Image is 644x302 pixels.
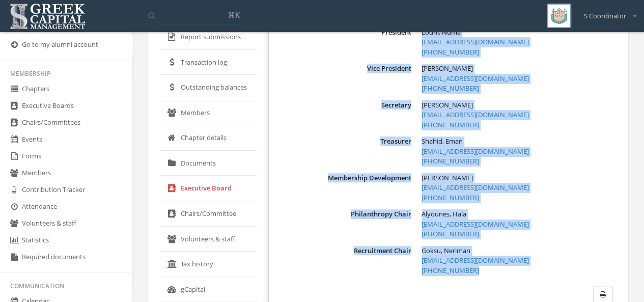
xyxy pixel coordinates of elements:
[422,28,461,37] span: Lodhi, Numa
[422,266,479,275] a: [PHONE_NUMBER]
[422,74,529,83] a: [EMAIL_ADDRESS][DOMAIN_NAME]
[422,256,529,265] a: [EMAIL_ADDRESS][DOMAIN_NAME]
[422,219,529,229] a: [EMAIL_ADDRESS][DOMAIN_NAME]
[584,11,626,21] span: S Coordinator
[228,10,240,20] span: ⌘K
[284,209,411,219] dt: Philanthropy Chair
[284,246,411,256] dt: Recruitment Chair
[160,75,257,100] a: Outstanding balances
[160,227,257,252] a: Volunteers & staff
[422,100,473,109] span: [PERSON_NAME]
[160,50,257,75] a: Transaction log
[160,125,257,151] a: Chapter details
[160,100,257,126] a: Members
[422,120,479,129] a: [PHONE_NUMBER]
[422,110,529,119] a: [EMAIL_ADDRESS][DOMAIN_NAME]
[422,229,479,238] a: [PHONE_NUMBER]
[422,147,529,156] a: [EMAIL_ADDRESS][DOMAIN_NAME]
[422,84,479,93] a: [PHONE_NUMBER]
[422,173,473,182] span: [PERSON_NAME]
[422,193,479,202] a: [PHONE_NUMBER]
[422,37,529,46] a: [EMAIL_ADDRESS][DOMAIN_NAME]
[160,201,257,227] a: Chairs/Committee
[160,151,257,176] a: Documents
[422,136,463,146] span: Shahid, Eman
[422,47,479,57] a: [PHONE_NUMBER]
[160,252,257,277] a: Tax history
[160,24,257,50] a: Report submissions
[284,136,411,146] dt: Treasurer
[284,100,411,110] dt: Secretary
[160,176,257,201] a: Executive Board
[422,209,466,218] span: Alyounes, Hala
[577,4,636,21] div: S Coordinator
[284,28,411,37] dt: President
[422,64,473,73] span: [PERSON_NAME]
[284,173,411,183] dt: Membership Development
[422,246,470,255] span: Goksu, Neriman
[422,183,529,192] a: [EMAIL_ADDRESS][DOMAIN_NAME]
[284,64,411,73] dt: Vice President
[422,156,479,166] a: [PHONE_NUMBER]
